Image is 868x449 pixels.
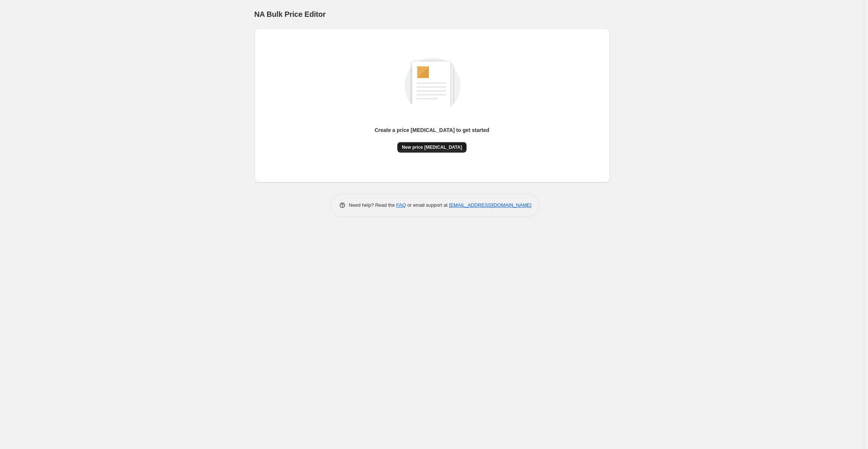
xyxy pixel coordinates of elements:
a: [EMAIL_ADDRESS][DOMAIN_NAME] [449,202,531,208]
span: Need help? Read the [349,202,397,208]
span: NA Bulk Price Editor [254,10,326,18]
span: or email support at [406,202,449,208]
a: FAQ [396,202,406,208]
p: Create a price [MEDICAL_DATA] to get started [375,126,489,134]
span: New price [MEDICAL_DATA] [402,144,462,150]
button: New price [MEDICAL_DATA] [397,142,467,153]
